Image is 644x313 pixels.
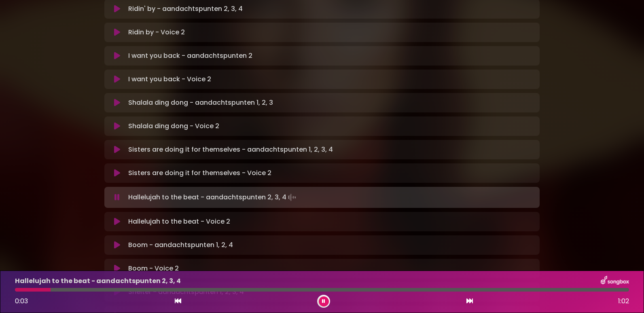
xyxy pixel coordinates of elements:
p: Hallelujah to the beat - aandachtspunten 2, 3, 4 [128,192,298,203]
img: waveform4.gif [286,192,298,203]
p: Boom - aandachtspunten 1, 2, 4 [128,240,233,250]
p: Boom - Voice 2 [128,264,179,273]
span: 0:03 [15,296,28,306]
p: Ridin by - Voice 2 [128,27,185,37]
p: Ridin' by - aandachtspunten 2, 3, 4 [128,4,243,14]
img: songbox-logo-white.png [601,276,629,286]
p: Sisters are doing it for themselves - aandachtspunten 1, 2, 3, 4 [128,145,333,154]
p: Shalala ding dong - aandachtspunten 1, 2, 3 [128,98,273,108]
p: Hallelujah to the beat - Voice 2 [128,217,230,226]
p: Shalala ding dong - Voice 2 [128,121,219,131]
p: Sisters are doing it for themselves - Voice 2 [128,168,271,178]
p: Hallelujah to the beat - aandachtspunten 2, 3, 4 [15,276,181,286]
span: 1:02 [618,296,629,306]
p: I want you back - Voice 2 [128,74,211,84]
p: I want you back - aandachtspunten 2 [128,51,252,61]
